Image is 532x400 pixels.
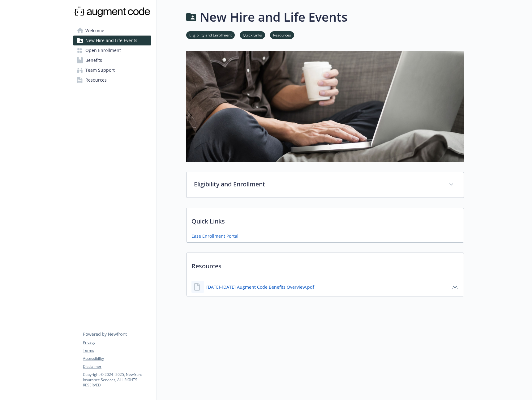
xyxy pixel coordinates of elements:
[85,36,137,45] span: New Hire and Life Events
[451,283,459,291] a: download document
[73,55,151,65] a: Benefits
[187,208,464,231] p: Quick Links
[191,233,238,239] a: Ease Enrollment Portal
[83,356,151,361] a: Accessibility
[83,348,151,353] a: Terms
[85,45,121,55] span: Open Enrollment
[73,65,151,75] a: Team Support
[83,340,151,345] a: Privacy
[73,36,151,45] a: New Hire and Life Events
[85,26,104,36] span: Welcome
[73,45,151,55] a: Open Enrollment
[85,65,115,75] span: Team Support
[187,172,464,198] div: Eligibility and Enrollment
[83,364,151,369] a: Disclaimer
[186,32,235,38] a: Eligibility and Enrollment
[194,180,441,189] p: Eligibility and Enrollment
[240,32,265,38] a: Quick Links
[85,55,102,65] span: Benefits
[186,51,464,162] img: new hire page banner
[85,75,107,85] span: Resources
[73,75,151,85] a: Resources
[83,372,151,388] p: Copyright © 2024 - 2025 , Newfront Insurance Services, ALL RIGHTS RESERVED
[206,284,314,290] a: [DATE]-[DATE] Augment Code Benefits Overview.pdf
[73,26,151,36] a: Welcome
[187,253,464,276] p: Resources
[270,32,294,38] a: Resources
[200,8,347,26] h1: New Hire and Life Events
